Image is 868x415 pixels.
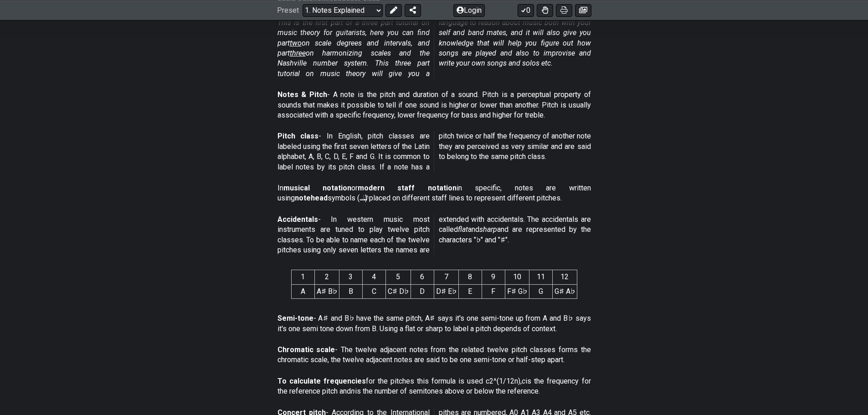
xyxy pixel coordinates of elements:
[277,215,591,256] p: - In western music most instruments are tuned to play twelve pitch classes. To be able to name ea...
[277,90,591,120] p: - A note is the pitch and duration of a sound. Pitch is a perceptual property of sounds that make...
[283,184,351,192] strong: musical notation
[411,270,434,284] th: 6
[434,270,458,284] th: 7
[277,131,591,172] p: - In English, pitch classes are labeled using the first seven letters of the Latin alphabet, A, B...
[385,270,411,284] th: 5
[351,387,355,395] em: n
[277,376,591,397] p: for the pitches this formula is used c2^(1/12n), is the frequency for the reference pitch and is ...
[411,284,434,298] td: D
[314,270,339,284] th: 2
[290,49,306,57] span: three
[303,4,383,16] select: Preset
[277,183,591,204] p: In or in specific, notes are written using symbols (𝅝 𝅗𝅥 𝅘𝅥 𝅘𝅥𝅮) placed on different staff lines to r...
[458,270,482,284] th: 8
[405,4,421,16] button: Share Preset
[277,132,319,140] strong: Pitch class
[277,6,299,15] span: Preset
[290,39,302,47] span: two
[529,270,552,284] th: 11
[552,284,577,298] td: G♯ A♭
[458,225,468,234] em: flat
[295,194,328,202] strong: notehead
[522,377,525,385] em: c
[277,345,335,354] strong: Chromatic scale
[518,4,534,16] button: 0
[453,4,485,16] button: Login
[362,270,385,284] th: 4
[277,90,327,99] strong: Notes & Pitch
[291,284,314,298] td: A
[339,270,362,284] th: 3
[277,215,318,224] strong: Accidentals
[537,4,553,16] button: Toggle Dexterity for all fretkits
[358,184,457,192] strong: modern staff notation
[277,314,313,323] strong: Semi-tone
[482,284,505,298] td: F
[277,18,591,78] em: This is the first part of a three part tutorial on music theory for guitarists, here you can find...
[556,4,572,16] button: Print
[482,270,505,284] th: 9
[277,345,591,365] p: - The twelve adjacent notes from the related twelve pitch classes forms the chromatic scale, the ...
[479,225,497,234] em: sharp
[505,270,529,284] th: 10
[458,284,482,298] td: E
[434,284,458,298] td: D♯ E♭
[277,313,591,334] p: - A♯ and B♭ have the same pitch, A♯ says it's one semi-tone up from A and B♭ says it's one semi t...
[314,284,339,298] td: A♯ B♭
[291,270,314,284] th: 1
[529,284,552,298] td: G
[505,284,529,298] td: F♯ G♭
[552,270,577,284] th: 12
[385,284,411,298] td: C♯ D♭
[575,4,591,16] button: Create image
[339,284,362,298] td: B
[277,377,366,385] strong: To calculate frequencies
[362,284,385,298] td: C
[385,4,402,16] button: Edit Preset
